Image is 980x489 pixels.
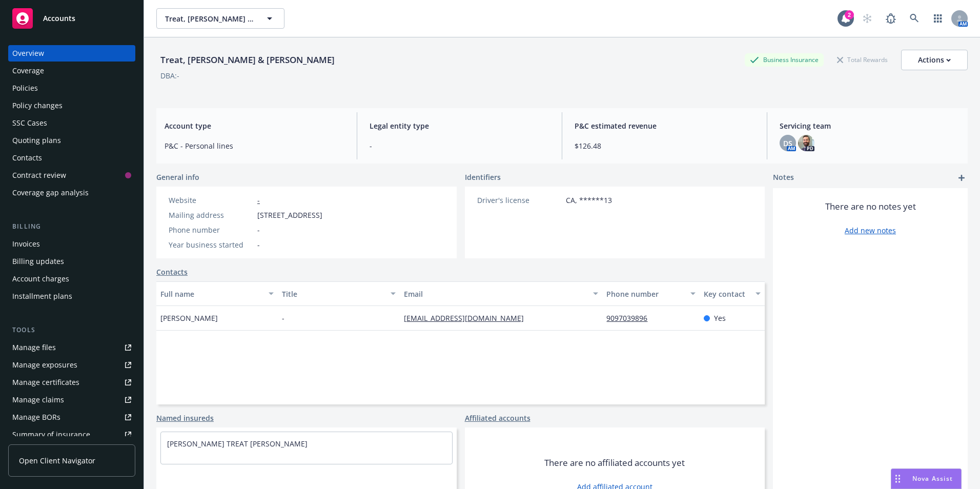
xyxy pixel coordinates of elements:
a: Coverage [8,63,135,79]
span: There are no affiliated accounts yet [544,457,685,469]
div: Contacts [12,150,42,166]
button: Treat, [PERSON_NAME] & [PERSON_NAME] [156,8,284,29]
a: Billing updates [8,253,135,270]
div: Summary of insurance [12,426,90,443]
div: Manage BORs [12,409,60,425]
a: [PERSON_NAME] TREAT [PERSON_NAME] [167,439,308,449]
div: Account charges [12,271,69,287]
a: Search [904,8,925,29]
span: Treat, [PERSON_NAME] & [PERSON_NAME] [165,13,254,24]
a: Accounts [8,4,135,33]
span: - [370,140,549,151]
div: 2 [845,10,854,19]
div: Contract review [12,167,66,184]
a: Account charges [8,271,135,287]
span: General info [156,172,199,182]
div: Website [169,195,253,206]
div: Manage files [12,339,56,356]
span: $126.48 [575,140,754,151]
a: add [955,172,968,184]
div: Coverage [12,63,44,79]
span: P&C estimated revenue [575,120,754,131]
div: Title [282,289,384,299]
a: Overview [8,45,135,62]
span: [PERSON_NAME] [160,313,218,323]
a: Coverage gap analysis [8,185,135,201]
span: There are no notes yet [825,200,916,213]
a: Invoices [8,236,135,252]
a: Policy changes [8,97,135,114]
div: Invoices [12,236,40,252]
a: Add new notes [845,225,896,236]
a: Switch app [928,8,948,29]
div: Overview [12,45,44,62]
div: Treat, [PERSON_NAME] & [PERSON_NAME] [156,53,339,67]
div: Tools [8,325,135,335]
button: Phone number [602,281,700,306]
a: Summary of insurance [8,426,135,443]
div: Actions [918,50,951,70]
span: Account type [165,120,344,131]
a: Start snowing [857,8,877,29]
a: 9097039896 [606,313,656,323]
a: Report a Bug [881,8,901,29]
div: Email [404,289,587,299]
button: Full name [156,281,278,306]
div: Business Insurance [745,53,824,66]
a: Contacts [8,150,135,166]
a: Affiliated accounts [465,413,530,423]
span: - [257,239,260,250]
a: Contract review [8,167,135,184]
span: Servicing team [780,120,959,131]
div: Policies [12,80,38,96]
div: Policy changes [12,97,63,114]
div: Manage certificates [12,374,79,391]
a: [EMAIL_ADDRESS][DOMAIN_NAME] [404,313,532,323]
span: Legal entity type [370,120,549,131]
span: DS [783,138,792,149]
span: Nova Assist [912,474,953,483]
button: Actions [901,50,968,70]
div: Driver's license [477,195,562,206]
button: Title [278,281,399,306]
div: Total Rewards [832,53,893,66]
div: Full name [160,289,262,299]
a: Manage claims [8,392,135,408]
span: Notes [773,172,794,184]
div: Manage claims [12,392,64,408]
a: Manage BORs [8,409,135,425]
a: Named insureds [156,413,214,423]
a: Installment plans [8,288,135,304]
a: Contacts [156,267,188,277]
div: Installment plans [12,288,72,304]
div: Billing updates [12,253,64,270]
div: Phone number [606,289,684,299]
span: - [282,313,284,323]
span: Yes [714,313,726,323]
a: Manage exposures [8,357,135,373]
div: Coverage gap analysis [12,185,89,201]
div: Billing [8,221,135,232]
div: Key contact [704,289,749,299]
div: Year business started [169,239,253,250]
a: Quoting plans [8,132,135,149]
span: Identifiers [465,172,501,182]
img: photo [798,135,814,151]
span: P&C - Personal lines [165,140,344,151]
div: Mailing address [169,210,253,220]
span: [STREET_ADDRESS] [257,210,322,220]
div: Phone number [169,225,253,235]
a: Manage files [8,339,135,356]
span: Open Client Navigator [19,455,95,466]
button: Email [400,281,603,306]
a: SSC Cases [8,115,135,131]
a: Policies [8,80,135,96]
a: Manage certificates [8,374,135,391]
div: Drag to move [891,469,904,488]
div: Manage exposures [12,357,77,373]
button: Nova Assist [891,468,962,489]
span: Accounts [43,14,75,23]
div: DBA: - [160,70,179,81]
span: - [257,225,260,235]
